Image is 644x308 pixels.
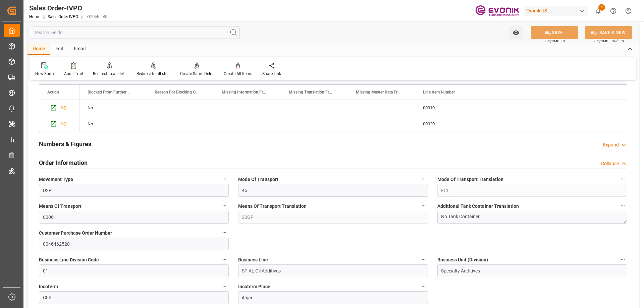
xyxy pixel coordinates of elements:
div: No [88,100,139,116]
span: Mode Of Transport Translation [437,176,503,183]
div: No [88,116,139,132]
button: Mode Of Transport Translation [619,175,627,183]
button: Incoterm [220,282,229,291]
div: Press SPACE to select this row. [39,100,79,116]
button: Means Of Transport Translation [419,201,428,210]
div: Share Link [262,71,281,77]
button: Customer Purchase Order Number [220,228,229,237]
h2: Numbers & Figures [39,139,91,148]
div: Email [69,44,91,55]
button: Business Line Division Code [220,255,229,264]
div: 00020 [415,116,482,132]
div: Create All Items [224,71,252,77]
div: Press SPACE to select this row. [39,116,79,132]
a: Home [29,14,40,19]
span: Line Item Number [423,90,455,95]
div: Collapse [601,160,619,167]
div: Create Same Delivery Date [180,71,214,77]
span: Business Unit (Division) [437,256,488,263]
div: Home [28,44,50,55]
span: Customer Purchase Order Number [39,230,112,237]
button: Business Line [419,255,428,264]
div: Expand [603,141,619,148]
button: Movement Type [220,175,229,183]
span: Additional Tank Container Translation [437,203,519,210]
span: Business Line Division Code [39,256,99,263]
button: Mode Of Transport [419,175,428,183]
button: open menu [509,26,523,39]
button: SAVE [531,26,578,39]
textarea: No Tank Container [437,211,627,224]
button: Means Of Transport [220,201,229,210]
span: Movement Type [39,176,73,183]
div: Press SPACE to select this row. [79,100,482,116]
button: SAVE & NEW [585,26,632,39]
div: Redirect to all shipments [137,71,170,77]
a: Sales Order-IVPO [48,14,78,19]
div: Audit Trail [64,71,83,77]
div: Edit [50,44,69,55]
div: Press SPACE to select this row. [79,116,482,132]
button: Help Center [606,3,621,18]
button: show 4 new notifications [591,3,606,18]
input: Search Fields [31,26,240,39]
span: Means Of Transport [39,203,82,210]
span: Incoterm [39,283,58,290]
img: Evonik-brand-mark-Deep-Purple-RGB.jpeg_1700498283.jpeg [475,5,519,17]
span: Blocked From Further Processing [88,90,132,95]
span: Missing Master Data From SAP [356,90,401,95]
span: Ctrl/CMD + Shift + S [594,39,624,44]
button: Business Unit (Division) [619,255,627,264]
div: 00010 [415,100,482,116]
h2: Order Information [39,158,88,167]
button: Incoterm Place [419,282,428,291]
span: Ctrl/CMD + S [545,39,565,44]
span: Business Line [238,256,268,263]
span: 4 [598,4,605,11]
button: Additional Tank Container Translation [619,201,627,210]
div: Action [47,90,59,95]
div: New Form [35,71,54,77]
div: Sales Order-IVPO [29,3,109,13]
div: Evonik US [524,6,588,16]
button: Evonik US [524,4,591,17]
span: Mode Of Transport [238,176,278,183]
span: Missing Translation From Master Data [289,90,334,95]
span: Means Of Transport Translation [238,203,307,210]
span: Missing Information From Line Item [222,90,267,95]
div: Redirect to all deliveries [93,71,126,77]
span: Reason For Blocking On This Line Item [155,90,200,95]
span: Incoterm Place [238,283,270,290]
